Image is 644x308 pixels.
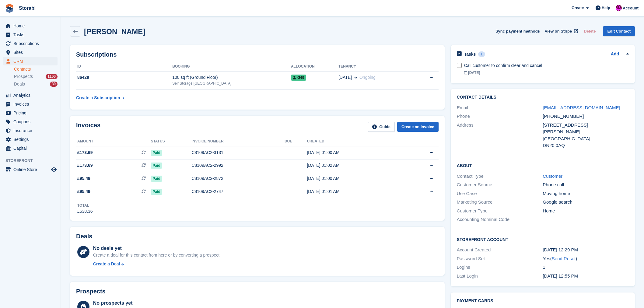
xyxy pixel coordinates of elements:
div: 86429 [76,74,172,81]
a: menu [3,57,58,65]
div: Account Created [457,247,543,254]
span: Storefront [5,158,61,164]
span: Paid [151,176,162,182]
div: 1160 [46,74,58,79]
a: menu [3,39,58,48]
div: Yes [543,255,629,262]
div: £538.36 [77,208,93,215]
div: Email [457,104,543,111]
span: CRM [13,57,50,65]
span: £173.69 [77,162,93,169]
span: Coupons [13,117,50,126]
a: menu [3,165,58,174]
span: Subscriptions [13,39,50,48]
div: [DATE] 01:00 AM [307,149,401,156]
a: Create a Deal [93,261,221,267]
div: Create a deal for this contact from here or by converting a prospect. [93,252,221,258]
span: £95.49 [77,188,90,195]
div: [PERSON_NAME] [543,128,629,135]
span: Sites [13,48,50,57]
span: Settings [13,135,50,144]
div: Total [77,203,93,208]
div: C8109AC2-3131 [191,149,285,156]
h2: Payment cards [457,299,629,303]
img: stora-icon-8386f47178a22dfd0bd8f6a31ec36ba5ce8667c1dd55bd0f319d3a0aa187defe.svg [5,4,14,13]
a: Contacts [14,66,58,72]
div: 1 [478,51,485,57]
a: menu [3,30,58,39]
th: Allocation [291,62,338,72]
span: £173.69 [77,149,93,156]
th: Invoice number [191,137,285,146]
span: Paid [151,150,162,156]
span: Deals [14,81,25,87]
span: Paid [151,189,162,195]
div: Home [543,208,629,215]
span: [DATE] [338,74,352,81]
a: menu [3,126,58,135]
a: Add [611,51,619,58]
th: ID [76,62,172,72]
div: No deals yet [93,245,221,252]
div: [PHONE_NUMBER] [543,113,629,120]
div: Phone call [543,181,629,188]
a: Send Reset [552,256,576,261]
time: 2025-05-18 11:55:30 UTC [543,273,578,278]
img: Helen Morton [616,5,622,11]
span: Home [13,22,50,30]
span: Capital [13,144,50,152]
a: Deals 30 [14,81,58,87]
a: menu [3,91,58,100]
th: Booking [172,62,291,72]
div: Call customer to confirm clear and cancel [464,62,629,69]
a: menu [3,144,58,152]
h2: Subscriptions [76,51,439,58]
th: Created [307,137,401,146]
button: Delete [581,26,598,36]
div: Moving home [543,190,629,197]
div: Logins [457,264,543,271]
th: Status [151,137,191,146]
div: Last Login [457,273,543,280]
span: £95.49 [77,175,90,182]
a: Preview store [50,166,58,173]
div: C8109AC2-2747 [191,188,285,195]
a: Prospects 1160 [14,73,58,80]
div: [DATE] [464,70,629,75]
div: [DATE] 01:00 AM [307,175,401,182]
a: Edit Contact [603,26,635,36]
h2: Contact Details [457,95,629,100]
span: Create [572,5,584,11]
th: Amount [76,137,151,146]
th: Tenancy [338,62,413,72]
h2: Storefront Account [457,236,629,242]
span: Prospects [14,74,33,79]
div: Create a Subscription [76,95,120,101]
span: Ongoing [359,75,376,80]
div: 30 [50,82,58,87]
div: Accounting Nominal Code [457,216,543,223]
div: 1 [543,264,629,271]
a: Call customer to confirm clear and cancel [DATE] [464,59,629,79]
span: Insurance [13,126,50,135]
span: Online Store [13,165,50,174]
span: G49 [291,75,306,81]
div: Create a Deal [93,261,120,267]
span: Account [623,5,639,11]
div: Google search [543,199,629,206]
a: menu [3,48,58,57]
th: Due [285,137,307,146]
a: Create an Invoice [397,122,439,132]
span: View on Stripe [545,28,572,34]
a: menu [3,135,58,144]
div: [DATE] 01:01 AM [307,188,401,195]
a: Guide [368,122,395,132]
div: Use Case [457,190,543,197]
h2: Invoices [76,122,100,132]
div: DN20 0AQ [543,142,629,149]
div: [DATE] 12:29 PM [543,247,629,254]
span: Analytics [13,91,50,100]
span: ( ) [550,256,577,261]
h2: About [457,162,629,168]
div: 100 sq ft (Ground Floor) [172,74,291,81]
